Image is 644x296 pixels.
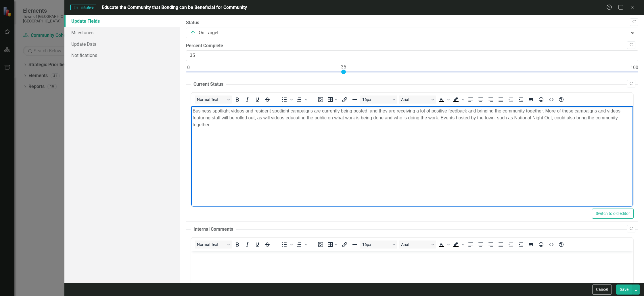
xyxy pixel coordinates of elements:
button: Horizontal line [350,240,360,249]
button: Insert image [316,96,325,104]
button: Justify [496,240,506,249]
button: Increase indent [516,240,526,249]
button: Insert image [316,240,325,249]
a: Update Fields [64,15,180,27]
div: Bullet list [279,240,294,249]
button: Font Arial [399,96,436,104]
span: Arial [401,242,429,247]
button: Cancel [592,284,612,295]
span: Normal Text [197,97,225,102]
button: Horizontal line [350,96,360,104]
button: Underline [252,96,262,104]
button: Justify [496,96,506,104]
div: Background color Black [451,240,465,249]
span: 16px [362,97,390,102]
a: Milestones [64,27,180,38]
button: Block Normal Text [195,96,232,104]
label: Status [186,20,638,26]
legend: Internal Comments [191,226,236,233]
span: Educate the Community that Bonding can be Beneficial for Community [102,5,247,10]
button: HTML Editor [546,240,556,249]
div: Text color Black [436,96,451,104]
button: Decrease indent [506,240,516,249]
button: Emojis [536,96,546,104]
button: Align center [476,96,486,104]
button: Italic [242,96,252,104]
button: Insert/edit link [340,240,350,249]
button: Bold [232,240,242,249]
button: Align left [466,240,476,249]
label: Percent Complete [186,43,638,49]
button: Insert/edit link [340,96,350,104]
button: Font size 16px [360,96,397,104]
button: Decrease indent [506,96,516,104]
button: Font Arial [399,240,436,249]
button: Switch to old editor [592,209,634,219]
iframe: Rich Text Area [191,106,633,207]
a: Notifications [64,49,180,61]
button: Align left [466,96,476,104]
div: Text color Black [436,240,451,249]
legend: Current Status [191,81,226,88]
button: Blockquote [526,96,536,104]
span: Arial [401,97,429,102]
button: Block Normal Text [195,240,232,249]
button: Align center [476,240,486,249]
button: Emojis [536,240,546,249]
div: Numbered list [294,96,308,104]
button: Strikethrough [262,96,272,104]
div: Background color Black [451,96,465,104]
button: Bold [232,96,242,104]
button: Table [326,240,340,249]
button: Align right [486,96,496,104]
button: Underline [252,240,262,249]
button: Increase indent [516,96,526,104]
span: Initiative [70,5,96,10]
span: Normal Text [197,242,225,247]
button: Table [326,96,340,104]
div: Bullet list [279,96,294,104]
div: Numbered list [294,240,308,249]
button: HTML Editor [546,96,556,104]
button: Help [556,240,566,249]
button: Blockquote [526,240,536,249]
span: 16px [362,242,390,247]
button: Strikethrough [262,240,272,249]
button: Save [616,284,632,295]
a: Update Data [64,38,180,50]
button: Align right [486,240,496,249]
button: Italic [242,240,252,249]
button: Help [556,96,566,104]
button: Font size 16px [360,240,397,249]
